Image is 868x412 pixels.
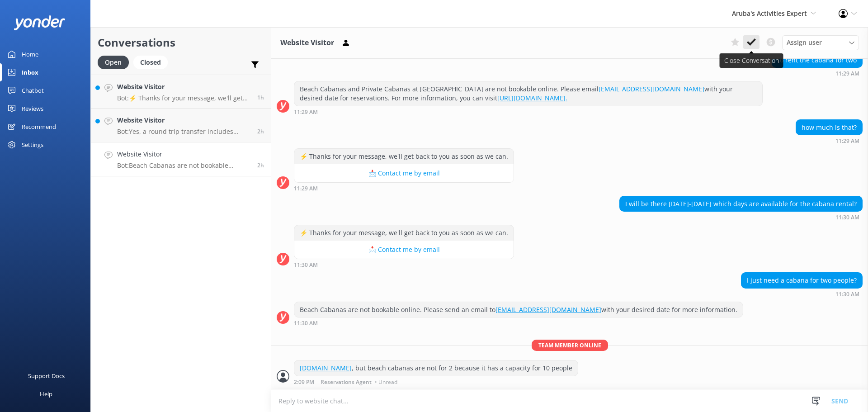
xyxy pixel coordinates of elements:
[741,291,863,297] div: Oct 08 2025 11:30am (UTC -04:00) America/Caracas
[294,302,743,317] div: Beach Cabanas are not bookable online. Please send an email to with your desired date for more in...
[22,45,38,63] div: Home
[22,99,43,118] div: Reviews
[294,81,762,105] div: Beach Cabanas and Private Cabanas at [GEOGRAPHIC_DATA] are not bookable online. Please email with...
[28,367,65,385] div: Support Docs
[257,128,264,135] span: Oct 08 2025 11:50am (UTC -04:00) America/Caracas
[375,379,397,385] span: • Unread
[294,321,318,326] strong: 11:30 AM
[772,52,862,68] div: to rent the cabana for two
[772,70,863,76] div: Oct 08 2025 11:29am (UTC -04:00) America/Caracas
[98,34,264,51] h2: Conversations
[257,94,264,101] span: Oct 08 2025 12:25pm (UTC -04:00) America/Caracas
[835,138,859,144] strong: 11:29 AM
[620,196,862,212] div: I will be there [DATE]-[DATE] which days are available for the cabana rental?
[294,186,318,191] strong: 11:29 AM
[294,149,514,164] div: ⚡ Thanks for your message, we'll get back to you as soon as we can.
[98,57,133,67] a: Open
[532,340,608,351] span: Team member online
[294,109,318,115] strong: 11:29 AM
[133,57,172,67] a: Closed
[91,142,271,176] a: Website VisitorBot:Beach Cabanas are not bookable online. Please send an email to [EMAIL_ADDRESS]...
[495,305,601,314] a: [EMAIL_ADDRESS][DOMAIN_NAME]
[294,379,578,385] div: Oct 08 2025 02:09pm (UTC -04:00) America/Caracas
[133,56,168,69] div: Closed
[294,241,514,259] button: 📩 Contact me by email
[497,94,567,102] a: [URL][DOMAIN_NAME].
[22,118,56,136] div: Recommend
[835,71,859,76] strong: 11:29 AM
[835,215,859,220] strong: 11:30 AM
[22,136,43,154] div: Settings
[117,149,250,159] h4: Website Visitor
[796,120,862,135] div: how much is that?
[117,115,250,125] h4: Website Visitor
[294,379,314,385] strong: 2:09 PM
[40,385,52,403] div: Help
[599,85,704,93] a: [EMAIL_ADDRESS][DOMAIN_NAME]
[741,273,862,288] div: I just need a cabana for two people?
[835,292,859,297] strong: 11:30 AM
[257,161,264,169] span: Oct 08 2025 11:30am (UTC -04:00) America/Caracas
[22,63,38,81] div: Inbox
[294,225,514,241] div: ⚡ Thanks for your message, we'll get back to you as soon as we can.
[117,94,250,102] p: Bot: ⚡ Thanks for your message, we'll get back to you as soon as we can.
[294,320,743,326] div: Oct 08 2025 11:30am (UTC -04:00) America/Caracas
[300,364,352,372] a: [DOMAIN_NAME]
[294,185,514,191] div: Oct 08 2025 11:29am (UTC -04:00) America/Caracas
[294,262,318,268] strong: 11:30 AM
[619,214,863,220] div: Oct 08 2025 11:30am (UTC -04:00) America/Caracas
[294,360,578,376] div: , but beach cabanas are not for 2 because it has a capacity for 10 people
[321,379,372,385] span: Reservations Agent
[117,161,250,170] p: Bot: Beach Cabanas are not bookable online. Please send an email to [EMAIL_ADDRESS][DOMAIN_NAME] ...
[732,9,807,18] span: Aruba's Activities Expert
[787,38,822,47] span: Assign user
[280,37,334,49] h3: Website Visitor
[294,164,514,182] button: 📩 Contact me by email
[117,128,250,136] p: Bot: Yes, a round trip transfer includes transportation from the airport to your hotel and back t...
[294,109,763,115] div: Oct 08 2025 11:29am (UTC -04:00) America/Caracas
[14,15,66,30] img: yonder-white-logo.png
[294,261,514,268] div: Oct 08 2025 11:30am (UTC -04:00) America/Caracas
[98,56,129,69] div: Open
[22,81,44,99] div: Chatbot
[782,35,859,50] div: Assign User
[117,82,250,92] h4: Website Visitor
[91,75,271,109] a: Website VisitorBot:⚡ Thanks for your message, we'll get back to you as soon as we can.1h
[91,109,271,142] a: Website VisitorBot:Yes, a round trip transfer includes transportation from the airport to your ho...
[796,137,863,144] div: Oct 08 2025 11:29am (UTC -04:00) America/Caracas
